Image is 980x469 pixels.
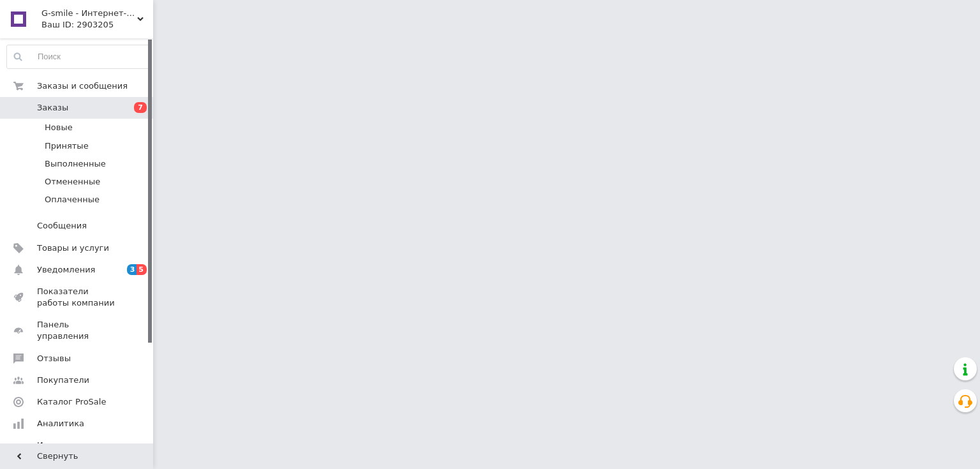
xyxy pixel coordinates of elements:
[127,264,137,275] span: 3
[37,220,87,232] span: Сообщения
[37,418,84,429] span: Аналитика
[37,440,118,463] span: Инструменты вебмастера и SEO
[37,102,68,114] span: Заказы
[37,80,128,92] span: Заказы и сообщения
[45,158,106,170] span: Выполненные
[134,102,147,113] span: 7
[7,45,150,68] input: Поиск
[37,319,118,342] span: Панель управления
[41,8,137,19] span: G-smile - Интернет-магазин средств ухода за собой
[41,19,153,31] div: Ваш ID: 2903205
[37,286,118,309] span: Показатели работы компании
[37,264,95,276] span: Уведомления
[45,122,73,133] span: Новые
[137,264,147,275] span: 5
[37,242,109,254] span: Товары и услуги
[37,396,106,408] span: Каталог ProSale
[45,194,100,205] span: Оплаченные
[45,176,100,188] span: Отмененные
[37,375,89,386] span: Покупатели
[45,140,89,152] span: Принятые
[37,353,71,364] span: Отзывы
